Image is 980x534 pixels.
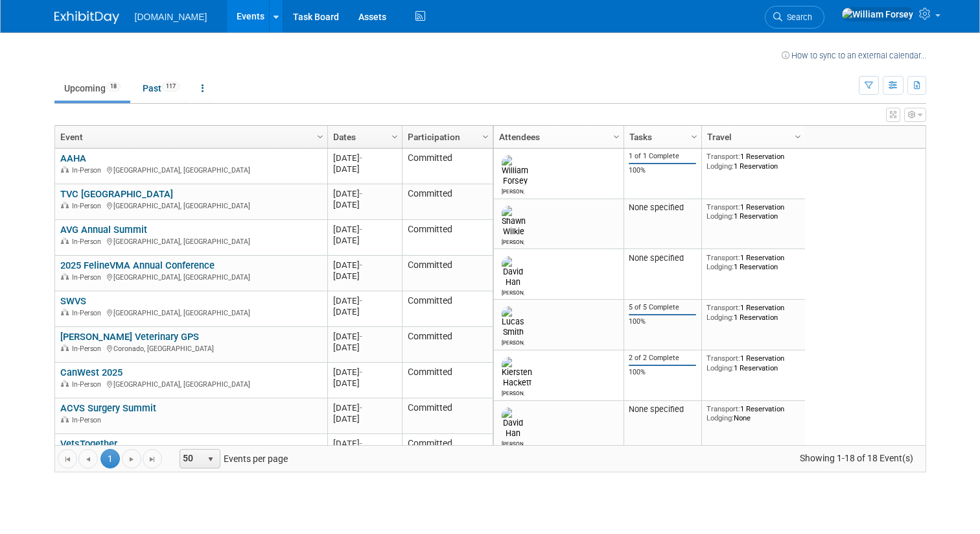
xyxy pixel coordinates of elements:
div: [DATE] [333,367,396,378]
a: Go to the previous page [78,449,98,468]
span: In-Person [72,416,105,424]
span: 18 [106,82,121,91]
div: 2 of 2 Complete [629,354,696,363]
span: Column Settings [315,132,325,142]
td: Committed [402,256,493,291]
a: TVC [GEOGRAPHIC_DATA] [60,188,173,200]
span: Lodging: [706,313,734,322]
a: Column Settings [478,126,493,145]
div: [DATE] [333,378,396,389]
div: [DATE] [333,235,396,246]
span: Go to the first page [62,454,73,465]
span: Column Settings [793,132,803,142]
span: 117 [162,82,180,91]
a: How to sync to an external calendar... [782,51,926,60]
img: In-Person Event [61,237,69,244]
img: In-Person Event [61,166,69,173]
span: In-Person [72,380,105,389]
div: 100% [629,317,696,326]
div: [DATE] [333,224,396,235]
a: ACVS Surgery Summit [60,402,156,414]
div: 1 Reservation 1 Reservation [706,253,800,272]
div: David Han [502,439,524,447]
a: Search [765,6,824,29]
span: - [360,403,362,413]
a: Event [60,126,319,148]
a: Go to the next page [122,449,141,468]
img: In-Person Event [61,380,69,387]
div: [DATE] [333,295,396,306]
div: [DATE] [333,331,396,342]
span: Transport: [706,354,740,363]
div: [GEOGRAPHIC_DATA], [GEOGRAPHIC_DATA] [60,271,321,282]
div: David Han [502,287,524,296]
div: William Forsey [502,186,524,195]
span: Lodging: [706,162,734,171]
img: ExhibitDay [54,11,119,24]
img: David Han [502,256,524,287]
span: Transport: [706,253,740,262]
a: AVG Annual Summit [60,224,147,236]
a: 2025 FelineVMA Annual Conference [60,260,215,271]
span: Lodging: [706,262,734,271]
div: [DATE] [333,342,396,353]
div: [GEOGRAPHIC_DATA], [GEOGRAPHIC_DATA] [60,164,321,175]
a: Attendees [499,126,615,148]
div: [GEOGRAPHIC_DATA], [GEOGRAPHIC_DATA] [60,236,321,247]
div: 5 of 5 Complete [629,303,696,312]
span: Events per page [163,449,301,468]
img: Kiersten Hackett [502,357,532,388]
span: Search [782,12,812,22]
div: None specified [629,404,696,415]
span: - [360,189,362,199]
a: Upcoming18 [54,76,130,101]
img: In-Person Event [61,273,69,280]
div: Coronado, [GEOGRAPHIC_DATA] [60,343,321,354]
span: - [360,439,362,448]
div: 1 Reservation 1 Reservation [706,202,800,221]
div: 100% [629,166,696,175]
span: Lodging: [706,413,734,422]
img: Shawn Wilkie [502,206,526,237]
span: Column Settings [390,132,400,142]
span: Column Settings [689,132,699,142]
span: select [205,454,216,465]
div: Shawn Wilkie [502,237,524,245]
a: Column Settings [687,126,701,145]
div: [DATE] [333,199,396,210]
a: CanWest 2025 [60,367,122,378]
div: [GEOGRAPHIC_DATA], [GEOGRAPHIC_DATA] [60,378,321,389]
div: 1 Reservation 1 Reservation [706,354,800,372]
span: [DOMAIN_NAME] [135,12,207,22]
div: [DATE] [333,260,396,271]
td: Committed [402,434,493,470]
span: Go to the last page [147,454,157,465]
a: Participation [408,126,484,148]
div: [DATE] [333,152,396,164]
a: Column Settings [388,126,402,145]
a: SWVS [60,295,86,307]
div: None specified [629,253,696,263]
td: Committed [402,363,493,398]
div: [DATE] [333,413,396,424]
span: - [360,332,362,341]
div: None specified [629,202,696,213]
div: [DATE] [333,306,396,317]
div: Kiersten Hackett [502,388,524,396]
span: 1 [100,449,120,468]
a: Go to the last page [143,449,162,468]
span: Lodging: [706,363,734,372]
td: Committed [402,398,493,434]
div: 1 Reservation None [706,404,800,423]
a: Column Settings [313,126,327,145]
div: [DATE] [333,402,396,413]
div: [DATE] [333,438,396,449]
span: In-Person [72,273,105,282]
span: In-Person [72,309,105,317]
span: In-Person [72,202,105,210]
img: In-Person Event [61,309,69,315]
div: Lucas Smith [502,337,524,346]
span: Transport: [706,404,740,413]
div: [GEOGRAPHIC_DATA], [GEOGRAPHIC_DATA] [60,307,321,318]
span: - [360,367,362,377]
